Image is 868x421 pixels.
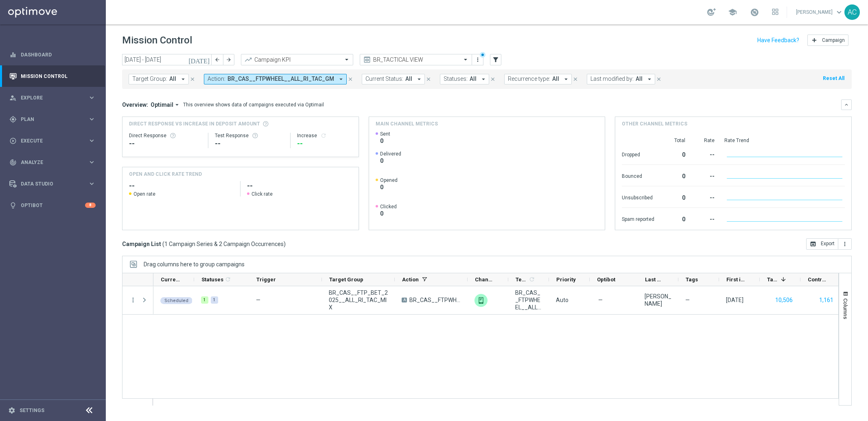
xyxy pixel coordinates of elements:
[320,132,327,139] i: refresh
[256,297,260,303] span: —
[247,181,352,191] h2: --
[9,159,96,166] div: track_changes Analyze keyboard_arrow_right
[9,52,96,58] div: equalizer Dashboard
[225,276,231,283] i: refresh
[480,76,487,83] i: arrow_drop_down
[556,297,568,303] span: Auto
[132,76,167,82] span: Target Group:
[767,276,778,283] span: Targeted Customers
[475,276,494,283] span: Channel
[474,294,488,307] img: OtherLevels
[9,137,17,145] i: play_circle_outline
[622,169,654,182] div: Bounced
[363,56,371,64] i: preview
[726,276,746,283] span: First in Range
[9,202,96,209] div: lightbulb Optibot 8
[529,276,535,283] i: refresh
[284,240,286,248] span: )
[645,276,665,283] span: Last Modified By
[188,56,210,63] i: [DATE]
[169,76,176,82] span: All
[573,76,578,82] i: close
[835,8,844,17] span: keyboard_arrow_down
[129,181,234,191] h2: --
[122,240,286,248] h3: Campaign List
[376,120,438,127] h4: Main channel metrics
[818,295,834,305] button: 1,161
[144,261,245,268] span: Drag columns here to group campaigns
[527,275,535,284] span: Calculate column
[9,202,17,209] i: lightbulb
[20,408,44,413] a: Settings
[806,240,852,247] multiple-options-button: Export to CSV
[774,295,794,305] button: 10,506
[9,180,88,188] div: Data Studio
[426,76,431,82] i: close
[380,177,398,184] span: Opened
[402,276,419,283] span: Action
[329,289,388,311] span: BR_CAS__FTP_BET_2025__ALL_RI_TAC_MIX
[9,137,88,145] div: Execute
[587,74,655,84] button: Last modified by: All arrow_drop_down
[556,276,576,283] span: Priority
[122,35,192,46] h1: Mission Control
[9,159,17,166] i: track_changes
[9,138,96,144] button: play_circle_outline Execute keyboard_arrow_right
[380,151,401,157] span: Delivered
[204,74,347,84] button: Action: BR_CAS__FTPWHEEL__ALL_RI_TAC_GM arrow_drop_down
[409,296,461,304] span: BR_CAS__FTPWHEEL__ALL_RI_TAC_GM
[9,94,88,101] div: Explore
[622,147,654,160] div: Dropped
[474,56,481,63] i: more_vert
[347,75,354,84] button: close
[508,76,550,82] span: Recurrence type:
[9,159,88,166] div: Analyze
[402,298,407,302] span: A
[189,75,196,84] button: close
[88,137,96,145] i: keyboard_arrow_right
[21,44,96,65] a: Dashboard
[88,158,96,166] i: keyboard_arrow_right
[223,275,231,284] span: Calculate column
[724,137,845,144] div: Rate Trend
[122,286,153,315] div: Press SPACE to select this row.
[21,160,88,165] span: Analyze
[380,184,398,191] span: 0
[685,296,690,304] span: —
[645,293,671,307] div: Adriano Costa
[215,139,284,149] div: --
[664,212,685,225] div: 0
[695,212,715,225] div: --
[160,296,192,304] colored-tag: Scheduled
[153,286,841,315] div: Press SPACE to select this row.
[88,180,96,188] i: keyboard_arrow_right
[504,74,572,84] button: Recurrence type: All arrow_drop_down
[9,95,96,101] button: person_search Explore keyboard_arrow_right
[646,76,653,83] i: arrow_drop_down
[9,65,96,87] div: Mission Control
[329,276,363,283] span: Target Group
[297,139,352,149] div: --
[489,75,496,84] button: close
[9,194,96,216] div: Optibot
[226,57,232,63] i: arrow_forward
[9,116,96,123] button: gps_fixed Plan keyboard_arrow_right
[597,276,615,283] span: Optibot
[129,296,137,304] i: more_vert
[695,169,715,182] div: --
[9,73,96,80] button: Mission Control
[164,240,284,248] span: 1 Campaign Series & 2 Campaign Occurrences
[208,76,225,82] span: Action:
[179,76,187,83] i: arrow_drop_down
[211,296,218,304] div: 1
[122,101,148,108] h3: Overview:
[695,190,715,203] div: --
[695,147,715,160] div: --
[808,276,827,283] span: Control Customers
[470,76,477,82] span: All
[686,276,698,283] span: Tags
[380,131,390,137] span: Sent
